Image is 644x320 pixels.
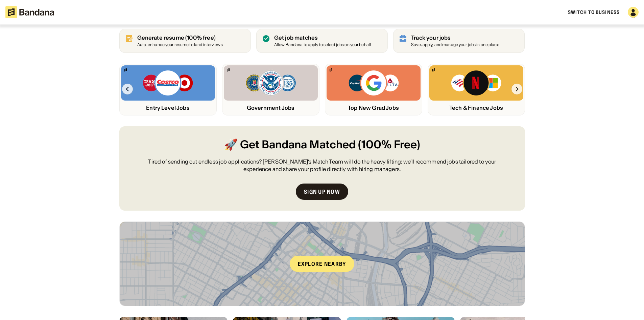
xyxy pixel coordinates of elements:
img: Capital One, Google, Delta logos [348,69,399,97]
a: Switch to Business [568,9,620,15]
a: Bandana logoTrader Joe’s, Costco, Target logosEntry Level Jobs [119,64,217,115]
span: (100% Free) [358,137,420,152]
img: Trader Joe’s, Costco, Target logos [142,69,194,97]
a: Bandana logoCapital One, Google, Delta logosTop New Grad Jobs [325,64,422,115]
img: Left Arrow [122,84,133,94]
div: Get job matches [274,35,371,41]
div: Allow Bandana to apply to select jobs on your behalf [274,43,371,47]
img: Right Arrow [511,84,522,94]
div: Top New Grad Jobs [327,105,421,111]
span: 🚀 Get Bandana Matched [224,137,356,152]
a: Explore nearby [120,222,525,306]
a: Bandana logoFBI, DHS, MWRD logosGovernment Jobs [222,64,319,115]
img: FBI, DHS, MWRD logos [245,69,296,97]
span: (100% free) [185,34,216,41]
a: Bandana logoBank of America, Netflix, Microsoft logosTech & Finance Jobs [428,64,525,115]
a: Sign up now [296,184,348,200]
img: Bandana logo [227,68,230,71]
div: Tech & Finance Jobs [429,105,523,111]
div: Auto-enhance your resume to land interviews [137,43,223,47]
div: Tired of sending out endless job applications? [PERSON_NAME]’s Match Team will do the heavy lifti... [136,158,509,173]
div: Explore nearby [290,256,355,272]
div: Generate resume [137,35,223,41]
a: Generate resume (100% free)Auto-enhance your resume to land interviews [119,29,251,53]
img: Bandana logo [124,68,127,71]
img: Bandana logo [330,68,332,71]
div: Entry Level Jobs [121,105,215,111]
a: Get job matches Allow Bandana to apply to select jobs on your behalf [256,29,388,53]
img: Bandana logotype [5,6,54,18]
div: Save, apply, and manage your jobs in one place [411,43,499,47]
img: Bandana logo [432,68,435,71]
div: Track your jobs [411,35,499,41]
img: Bank of America, Netflix, Microsoft logos [451,69,502,97]
div: Sign up now [304,189,340,194]
a: Track your jobs Save, apply, and manage your jobs in one place [393,29,525,53]
div: Government Jobs [224,105,318,111]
